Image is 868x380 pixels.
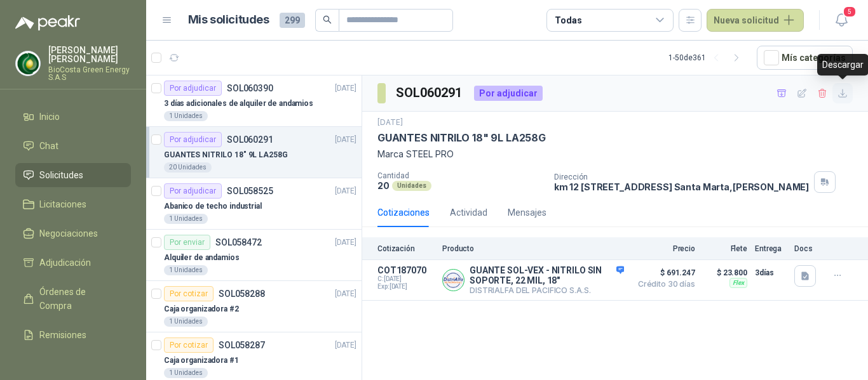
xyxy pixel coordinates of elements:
[164,111,208,121] div: 1 Unidades
[39,168,83,182] span: Solicitudes
[146,178,362,230] a: Por adjudicarSOL058525[DATE] Abanico de techo industrial1 Unidades
[16,51,40,75] img: Company Logo
[164,265,208,275] div: 1 Unidades
[227,84,273,93] p: SOL060390
[219,341,265,350] p: SOL058287
[392,181,431,191] div: Unidades
[470,265,624,285] p: GUANTE SOL-VEX - NITRILO SIN SOPORTE, 22 MIL, 18"
[39,226,98,240] span: Negociaciones
[554,173,809,181] p: Dirección
[794,244,820,253] p: Docs
[39,256,91,270] span: Adjudicación
[668,48,747,68] div: 1 - 50 de 361
[335,288,356,300] p: [DATE]
[377,265,435,275] p: COT187070
[335,339,356,351] p: [DATE]
[703,244,747,253] p: Flete
[164,98,313,110] p: 3 días adicionales de alquiler de andamios
[15,221,131,246] a: Negociaciones
[830,9,853,32] button: 5
[164,303,239,315] p: Caja organizadora #2
[39,285,119,313] span: Órdenes de Compra
[377,275,435,283] span: C: [DATE]
[164,183,222,199] div: Por adjudicar
[15,251,131,275] a: Adjudicación
[377,283,435,291] span: Exp: [DATE]
[632,244,695,253] p: Precio
[146,281,362,332] a: Por cotizarSOL058288[DATE] Caja organizadora #21 Unidades
[377,131,546,145] p: GUANTES NITRILO 18" 9L LA258G
[15,134,131,158] a: Chat
[146,75,362,127] a: Por adjudicarSOL060390[DATE] 3 días adicionales de alquiler de andamios1 Unidades
[335,237,356,249] p: [DATE]
[335,185,356,197] p: [DATE]
[164,162,212,173] div: 20 Unidades
[39,139,58,153] span: Chat
[335,82,356,95] p: [DATE]
[377,147,853,161] p: Marca STEEL PRO
[164,132,222,147] div: Por adjudicar
[843,6,857,18] span: 5
[377,171,544,180] p: Cantidad
[377,180,390,191] p: 20
[632,265,695,280] span: $ 691.247
[39,110,60,124] span: Inicio
[707,9,804,32] button: Nueva solicitud
[377,117,403,129] p: [DATE]
[396,83,464,103] h3: SOL060291
[146,127,362,178] a: Por adjudicarSOL060291[DATE] GUANTES NITRILO 18" 9L LA258G20 Unidades
[632,280,695,288] span: Crédito 30 días
[15,323,131,347] a: Remisiones
[703,265,747,280] p: $ 23.800
[280,13,305,28] span: 299
[755,244,787,253] p: Entrega
[164,81,222,96] div: Por adjudicar
[164,214,208,224] div: 1 Unidades
[470,285,624,295] p: DISTRIALFA DEL PACIFICO S.A.S.
[555,13,581,27] div: Todas
[164,200,262,213] p: Abanico de techo industrial
[164,368,208,378] div: 1 Unidades
[442,244,624,253] p: Producto
[227,135,273,144] p: SOL060291
[335,134,356,146] p: [DATE]
[188,11,269,29] h1: Mis solicitudes
[15,105,131,129] a: Inicio
[508,206,546,219] div: Mensajes
[15,192,131,216] a: Licitaciones
[323,15,332,24] span: search
[729,278,747,288] div: Flex
[450,206,487,219] div: Actividad
[377,244,435,253] p: Cotización
[164,355,239,367] p: Caja organizadora #1
[164,252,240,264] p: Alquiler de andamios
[757,46,853,70] button: Mís categorías
[554,181,809,192] p: km 12 [STREET_ADDRESS] Santa Marta , [PERSON_NAME]
[755,265,787,280] p: 3 días
[164,337,214,353] div: Por cotizar
[443,270,464,291] img: Company Logo
[39,328,86,342] span: Remisiones
[15,15,80,30] img: Logo peakr
[164,235,210,250] div: Por enviar
[146,230,362,281] a: Por enviarSOL058472[DATE] Alquiler de andamios1 Unidades
[48,66,131,81] p: BioCosta Green Energy S.A.S
[48,46,131,63] p: [PERSON_NAME] [PERSON_NAME]
[474,86,543,101] div: Por adjudicar
[215,238,262,247] p: SOL058472
[164,317,208,327] div: 1 Unidades
[164,286,214,301] div: Por cotizar
[219,289,265,298] p: SOL058288
[15,163,131,187] a: Solicitudes
[164,149,288,161] p: GUANTES NITRILO 18" 9L LA258G
[39,197,86,211] span: Licitaciones
[227,187,273,195] p: SOL058525
[15,280,131,318] a: Órdenes de Compra
[377,206,430,219] div: Cotizaciones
